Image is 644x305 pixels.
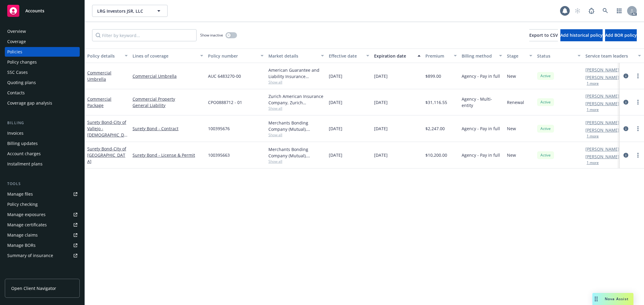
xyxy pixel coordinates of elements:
[5,189,80,199] a: Manage files
[7,139,38,148] div: Billing updates
[540,99,552,105] span: Active
[5,241,80,250] a: Manage BORs
[592,293,600,305] div: Drag to move
[585,74,619,80] a: [PERSON_NAME]
[7,230,38,240] div: Manage claims
[268,106,324,111] span: Show all
[535,49,583,63] button: Status
[329,152,342,158] span: [DATE]
[5,37,80,46] a: Coverage
[11,285,56,291] span: Open Client Navigator
[372,49,423,63] button: Expiration date
[97,8,149,14] span: LRG Investors JSR, LLC
[585,93,619,99] a: [PERSON_NAME]
[462,53,495,59] div: Billing method
[7,68,28,77] div: SSC Cases
[462,96,502,108] span: Agency - Multi-entity
[130,49,206,63] button: Lines of coverage
[462,125,500,132] span: Agency - Pay in full
[5,57,80,67] a: Policy changes
[507,53,526,59] div: Stage
[25,8,44,13] span: Accounts
[208,73,241,79] span: AUC 6483270-00
[266,49,326,63] button: Market details
[268,53,317,59] div: Market details
[529,32,558,38] span: Export to CSV
[599,5,611,17] a: Search
[7,241,36,250] div: Manage BORs
[92,29,197,41] input: Filter by keyword...
[622,72,630,80] a: circleInformation
[5,78,80,87] a: Quoting plans
[507,73,516,79] span: New
[507,152,516,158] span: New
[87,96,111,108] a: Commercial Package
[268,120,324,132] div: Merchants Bonding Company (Mutual), Merchants Bonding Company
[7,128,24,138] div: Invoices
[459,49,505,63] button: Billing method
[462,73,500,79] span: Agency - Pay in full
[507,99,524,105] span: Renewal
[7,210,46,219] div: Manage exposures
[133,96,203,102] a: Commercial Property
[87,146,126,164] span: - City of [GEOGRAPHIC_DATA]
[540,126,552,131] span: Active
[425,53,450,59] div: Premium
[7,251,53,260] div: Summary of insurance
[587,82,599,85] button: 1 more
[7,220,47,230] div: Manage certificates
[505,49,535,63] button: Stage
[5,220,80,230] a: Manage certificates
[5,27,80,36] a: Overview
[5,120,80,126] div: Billing
[92,5,168,17] button: LRG Investors JSR, LLC
[622,152,630,159] a: circleInformation
[5,88,80,98] a: Contacts
[7,78,36,87] div: Quoting plans
[268,67,324,80] div: American Guarantee and Liability Insurance Company, Zurich Insurance Group
[585,5,598,17] a: Report a Bug
[585,67,619,73] a: [PERSON_NAME]
[5,230,80,240] a: Manage claims
[5,200,80,209] a: Policy checking
[5,98,80,108] a: Coverage gap analysis
[634,152,642,159] a: more
[208,125,230,132] span: 100395676
[585,127,619,133] a: [PERSON_NAME]
[613,5,625,17] a: Switch app
[7,189,33,199] div: Manage files
[5,251,80,260] a: Summary of insurance
[133,152,203,158] a: Surety Bond - License & Permit
[268,93,324,106] div: Zurich American Insurance Company, Zurich Insurance Group
[583,49,643,63] button: Service team leaders
[268,80,324,85] span: Show all
[133,53,197,59] div: Lines of coverage
[585,146,619,152] a: [PERSON_NAME]
[87,119,127,144] a: Surety Bond
[587,108,599,112] button: 1 more
[5,210,80,219] a: Manage exposures
[462,152,500,158] span: Agency - Pay in full
[585,119,619,126] a: [PERSON_NAME]
[7,47,22,57] div: Policies
[585,153,619,160] a: [PERSON_NAME]
[605,32,637,38] span: Add BOR policy
[540,73,552,79] span: Active
[329,125,342,132] span: [DATE]
[329,53,363,59] div: Effective date
[5,139,80,148] a: Billing updates
[5,149,80,159] a: Account charges
[507,125,516,132] span: New
[133,125,203,132] a: Surety Bond - Contract
[5,128,80,138] a: Invoices
[622,99,630,106] a: circleInformation
[622,125,630,132] a: circleInformation
[374,73,388,79] span: [DATE]
[7,200,38,209] div: Policy checking
[268,146,324,159] div: Merchants Bonding Company (Mutual), Merchants Bonding Company
[587,134,599,138] button: 1 more
[7,37,26,46] div: Coverage
[425,99,447,105] span: $31,116.55
[208,152,230,158] span: 100395663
